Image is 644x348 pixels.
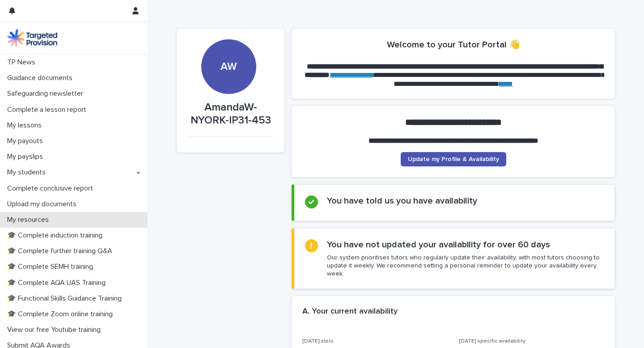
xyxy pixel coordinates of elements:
[4,168,53,177] p: My students
[4,263,100,271] p: 🎓 Complete SEMH training
[4,153,50,161] p: My payslips
[4,294,129,303] p: 🎓 Functional Skills Guidance Training
[387,39,520,50] h2: Welcome to your Tutor Portal 👋
[4,74,80,82] p: Guidance documents
[4,200,84,208] p: Upload my documents
[4,279,113,287] p: 🎓 Complete AQA UAS Training
[4,58,42,67] p: TP News
[408,156,499,162] span: Update my Profile & Availability
[4,106,93,114] p: Complete a lesson report
[4,89,90,98] p: Safeguarding newsletter
[7,29,57,47] img: M5nRWzHhSzIhMunXDL62
[4,247,119,255] p: 🎓 Complete further training Q&A
[401,152,506,166] a: Update my Profile & Availability
[187,101,274,127] p: AmandaW-NYORK-IP31-453
[4,184,100,193] p: Complete conclusive report
[201,6,256,73] div: AW
[327,195,477,206] h2: You have told us you have availability
[4,231,110,240] p: 🎓 Complete induction training
[327,254,604,278] p: Our system prioritises tutors who regularly update their availability, with most tutors choosing ...
[327,239,550,250] h2: You have not updated your availability for over 60 days
[4,326,108,334] p: View our free Youtube training
[4,310,120,318] p: 🎓 Complete Zoom online training
[459,339,525,344] span: [DATE] specific availability
[302,339,334,344] span: [DATE] slots
[302,307,398,317] h2: A. Your current availability
[4,216,56,224] p: My resources
[4,137,50,145] p: My payouts
[4,121,49,130] p: My lessons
